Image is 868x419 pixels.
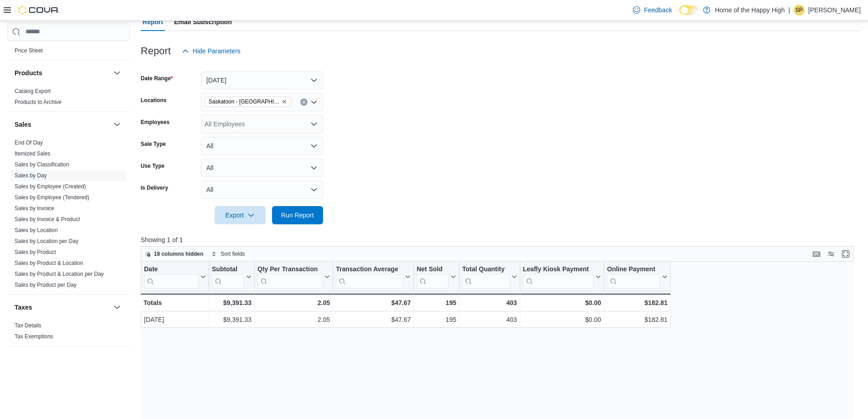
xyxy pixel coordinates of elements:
[7,86,130,111] div: Products
[143,13,163,31] span: Report
[141,184,168,191] label: Is Delivery
[15,150,51,157] a: Itemized Sales
[15,249,56,255] a: Sales by Product
[310,120,318,128] button: Open list of options
[15,227,58,233] a: Sales by Location
[154,250,204,258] span: 18 columns hidden
[15,205,54,212] a: Sales by Invoice
[15,140,43,146] a: End Of Day
[141,248,207,259] button: 18 columns hidden
[15,88,51,94] a: Catalog Export
[112,302,123,313] button: Taxes
[221,250,245,258] span: Sort fields
[523,314,601,325] div: $0.00
[840,248,851,259] button: Enter fullscreen
[808,5,861,16] p: [PERSON_NAME]
[144,265,206,289] button: Date
[523,265,594,289] div: Leafly Kiosk Payment
[336,265,403,274] div: Transaction Average
[144,314,206,325] div: [DATE]
[462,314,517,325] div: 403
[112,67,123,78] button: Products
[15,47,43,54] a: Price Sheet
[462,265,517,289] button: Total Quantity
[15,281,77,289] span: Sales by Product per Day
[201,159,323,177] button: All
[15,161,69,168] span: Sales by Classification
[607,314,668,325] div: $182.81
[212,297,252,308] div: $9,391.33
[15,282,77,288] a: Sales by Product per Day
[679,5,699,15] input: Dark Mode
[462,297,517,308] div: 403
[257,265,323,274] div: Qty Per Transaction
[15,68,110,78] button: Products
[15,120,31,129] h3: Sales
[794,5,805,16] div: Samantha Paxman
[201,137,323,155] button: All
[174,13,232,31] span: Email Subscription
[18,5,59,15] img: Cova
[629,1,675,19] a: Feedback
[15,216,80,223] span: Sales by Invoice & Product
[462,265,509,289] div: Total Quantity
[310,98,318,106] button: Open list of options
[15,333,53,340] a: Tax Exemptions
[15,227,58,234] span: Sales by Location
[281,211,314,220] span: Run Report
[15,183,86,190] a: Sales by Employee (Created)
[336,297,411,308] div: $47.67
[644,5,672,15] span: Feedback
[15,98,62,106] span: Products to Archive
[15,322,41,329] span: Tax Details
[15,270,104,278] span: Sales by Product & Location per Day
[336,265,403,289] div: Transaction Average
[141,97,167,104] label: Locations
[607,265,668,289] button: Online Payment
[178,42,244,60] button: Hide Parameters
[15,161,69,168] a: Sales by Classification
[7,320,130,346] div: Taxes
[15,259,83,267] span: Sales by Product & Location
[15,172,47,179] span: Sales by Day
[209,97,280,106] span: Saskatoon - [GEOGRAPHIC_DATA] - Fire & Flower
[15,99,62,105] a: Products to Archive
[212,314,252,325] div: $9,391.33
[416,314,456,325] div: 195
[144,297,206,308] div: Totals
[15,303,32,312] h3: Taxes
[144,265,199,289] div: Date
[15,194,89,201] a: Sales by Employee (Tendered)
[112,119,123,130] button: Sales
[141,75,173,82] label: Date Range
[7,45,130,60] div: Pricing
[15,172,47,179] a: Sales by Day
[15,205,54,212] span: Sales by Invoice
[215,206,266,224] button: Export
[208,248,248,259] button: Sort fields
[141,140,166,148] label: Sale Type
[15,194,89,201] span: Sales by Employee (Tendered)
[220,206,260,224] span: Export
[15,322,41,329] a: Tax Details
[201,71,323,89] button: [DATE]
[212,265,252,289] button: Subtotal
[272,206,323,224] button: Run Report
[523,297,601,308] div: $0.00
[15,47,43,54] span: Price Sheet
[257,265,330,289] button: Qty Per Transaction
[212,265,244,289] div: Subtotal
[15,303,110,312] button: Taxes
[796,5,803,16] span: SP
[788,5,790,16] p: |
[7,137,130,294] div: Sales
[15,238,78,245] span: Sales by Location per Day
[416,297,456,308] div: 195
[300,98,308,106] button: Clear input
[826,248,837,259] button: Display options
[141,46,171,57] h3: Report
[141,235,861,244] p: Showing 1 of 1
